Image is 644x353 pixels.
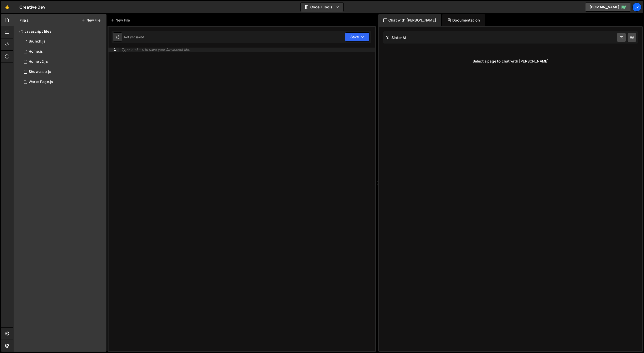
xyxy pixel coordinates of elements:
div: 9655/21193.js [20,36,106,47]
div: Works Page.js [29,80,53,84]
button: New File [81,18,100,22]
div: Documentation [442,14,485,26]
div: Home.js [29,49,43,54]
button: Save [345,32,370,41]
a: JZ [632,3,641,12]
div: Brunch.js [29,39,45,44]
div: 9655/25141.js [20,47,106,57]
h2: Files [20,17,29,23]
div: Select a page to chat with [PERSON_NAME] [383,51,638,71]
div: Not yet saved [124,35,144,39]
div: Javascript files [13,26,106,36]
div: Chat with [PERSON_NAME] [378,14,441,26]
div: 1 [109,48,119,52]
div: Type cmd + s to save your Javascript file. [122,48,190,52]
div: Home v2.js [29,59,48,64]
div: 9655/23111.js [20,67,106,77]
a: 🤙 [1,1,13,13]
div: 9655/21732.js [20,57,106,67]
div: New File [111,18,132,23]
a: [DOMAIN_NAME] [585,3,631,12]
div: Creative Dev [20,4,45,10]
div: 9655/23556.js [20,77,106,87]
div: Showcase.js [29,70,51,74]
h2: Slater AI [386,35,406,40]
button: Code + Tools [301,3,343,12]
